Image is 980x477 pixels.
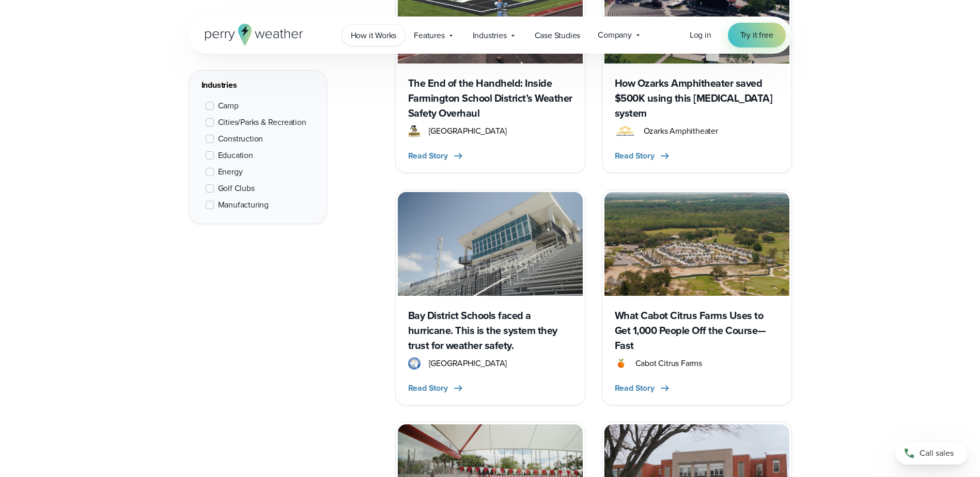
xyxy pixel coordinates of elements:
[201,79,314,91] div: Industries
[615,308,779,353] h3: What Cabot Citrus Farms Uses to Get 1,000 People Off the Course—Fast
[615,76,779,121] h3: How Ozarks Amphitheater saved $500K using this [MEDICAL_DATA] system
[408,382,464,394] button: Read Story
[342,25,406,46] a: How it Works
[604,192,789,296] img: Cabot Citrus farms
[429,357,507,370] span: [GEOGRAPHIC_DATA]
[408,308,572,353] h3: Bay District Schools faced a hurricane. This is the system they trust for weather safety.
[615,382,671,394] button: Read Story
[408,150,464,162] button: Read Story
[218,116,306,129] span: Cities/Parks & Recreation
[602,189,792,405] a: Cabot Citrus farms What Cabot Citrus Farms Uses to Get 1,000 People Off the Course—Fast cabot cit...
[408,357,421,370] img: Bay District Schools Logo
[218,133,263,145] span: Construction
[218,149,253,162] span: Education
[690,29,711,41] a: Log in
[690,29,711,41] span: Log in
[615,150,655,162] span: Read Story
[429,125,507,137] span: [GEOGRAPHIC_DATA]
[598,29,632,41] span: Company
[408,76,572,121] h3: The End of the Handheld: Inside Farmington School District’s Weather Safety Overhaul
[740,29,773,41] span: Try it free
[895,442,968,465] a: Call sales
[615,125,635,137] img: Ozarks Amphitehater Logo
[408,150,448,162] span: Read Story
[615,357,627,370] img: cabot citrus golf
[615,150,671,162] button: Read Story
[218,166,243,178] span: Energy
[635,357,702,370] span: Cabot Citrus Farms
[728,23,786,47] a: Try it free
[218,182,255,195] span: Golf Clubs
[218,199,269,211] span: Manufacturing
[408,125,421,137] img: Farmington R7
[395,189,585,405] a: Bay District Schools faced a hurricane. This is the system they trust for weather safety. Bay Dis...
[473,29,507,42] span: Industries
[615,382,655,394] span: Read Story
[644,125,718,137] span: Ozarks Amphitheater
[351,29,397,42] span: How it Works
[535,29,581,42] span: Case Studies
[526,25,589,46] a: Case Studies
[408,382,448,394] span: Read Story
[414,29,444,42] span: Features
[218,100,239,112] span: Camp
[920,447,954,459] span: Call sales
